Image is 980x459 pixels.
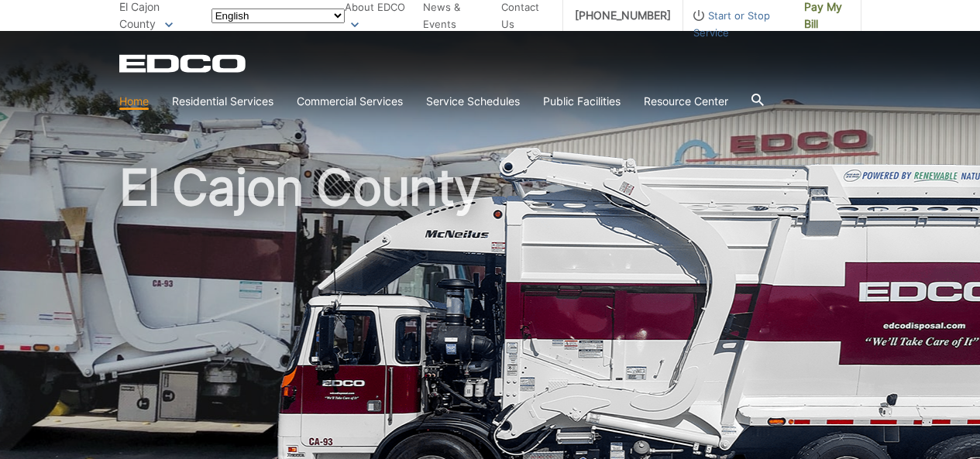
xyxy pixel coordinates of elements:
a: EDCD logo. Return to the homepage. [119,54,248,73]
select: Select a language [211,9,345,23]
a: Resource Center [644,93,728,110]
a: Public Facilities [543,93,621,110]
a: Commercial Services [297,93,403,110]
a: Home [119,93,149,110]
a: Service Schedules [426,93,520,110]
a: Residential Services [172,93,273,110]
